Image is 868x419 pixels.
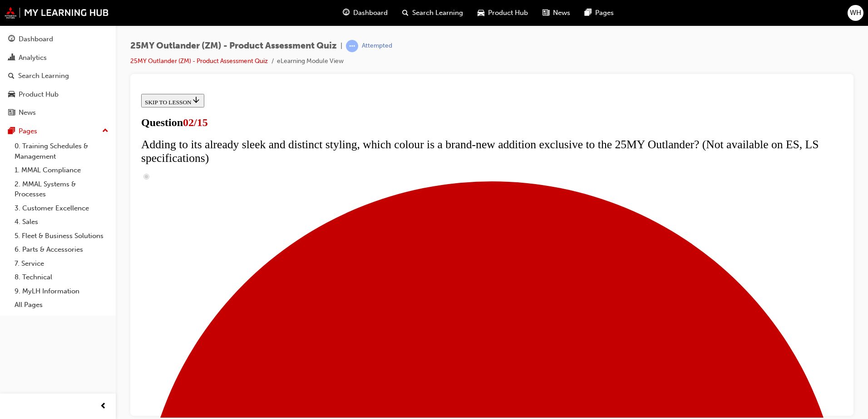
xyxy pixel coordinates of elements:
button: WH [848,5,863,21]
div: News [19,107,36,118]
span: Dashboard [353,8,388,18]
a: 0. Training Schedules & Management [11,139,112,163]
span: Pages [595,8,614,18]
a: guage-iconDashboard [335,4,395,22]
div: Analytics [19,53,47,63]
span: learningRecordVerb_ATTEMPT-icon [346,40,358,52]
a: 2. MMAL Systems & Processes [11,177,112,201]
span: car-icon [8,91,15,99]
a: 8. Technical [11,270,112,284]
span: WH [850,8,861,18]
a: 1. MMAL Compliance [11,163,112,177]
a: 6. Parts & Accessories [11,243,112,257]
li: eLearning Module View [277,56,344,67]
a: search-iconSearch Learning [395,4,470,22]
a: 25MY Outlander (ZM) - Product Assessment Quiz [130,57,268,65]
span: 25MY Outlander (ZM) - Product Assessment Quiz [130,41,337,51]
a: 5. Fleet & Business Solutions [11,229,112,243]
div: Attempted [362,42,392,50]
a: car-iconProduct Hub [470,4,535,22]
span: SKIP TO LESSON [7,9,63,15]
span: car-icon [478,7,484,19]
button: DashboardAnalyticsSearch LearningProduct HubNews [4,29,112,123]
span: news-icon [8,109,15,117]
span: guage-icon [343,7,350,19]
span: News [553,8,570,18]
span: pages-icon [8,127,15,136]
span: pages-icon [585,7,592,19]
span: | [340,41,342,51]
a: 4. Sales [11,215,112,229]
span: prev-icon [100,401,107,412]
a: Product Hub [4,86,112,103]
span: up-icon [102,125,108,137]
a: pages-iconPages [577,4,621,22]
button: SKIP TO LESSON [4,4,67,17]
span: guage-icon [8,35,15,44]
a: Analytics [4,49,112,66]
span: chart-icon [8,54,15,62]
span: Product Hub [488,8,528,18]
div: Pages [19,126,37,136]
a: 3. Customer Excellence [11,201,112,215]
a: Search Learning [4,68,112,84]
button: Pages [4,123,112,140]
span: Search Learning [412,8,463,18]
span: search-icon [402,7,409,19]
div: Search Learning [18,71,69,81]
div: Product Hub [19,89,59,100]
a: News [4,104,112,121]
a: news-iconNews [535,4,577,22]
a: 9. MyLH Information [11,284,112,298]
a: All Pages [11,298,112,312]
span: news-icon [542,7,549,19]
div: Dashboard [19,34,53,44]
a: Dashboard [4,31,112,48]
span: search-icon [8,72,15,80]
a: 7. Service [11,257,112,271]
img: mmal [5,7,109,19]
